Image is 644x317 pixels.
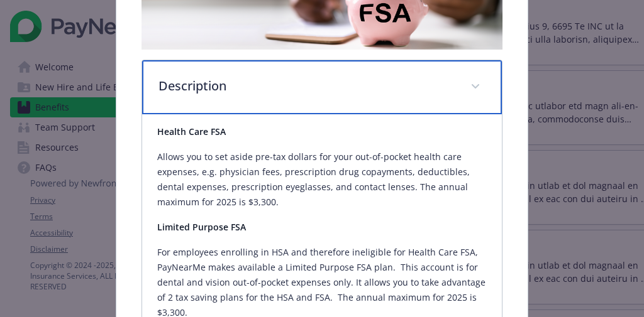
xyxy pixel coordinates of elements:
[157,126,226,137] strong: Health Care FSA
[142,60,501,114] div: Description
[157,221,246,233] strong: Limited Purpose FSA
[157,149,486,210] p: Allows you to set aside pre-tax dollars for your out-of-pocket health care expenses, e.g. physici...
[158,77,455,95] p: Description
